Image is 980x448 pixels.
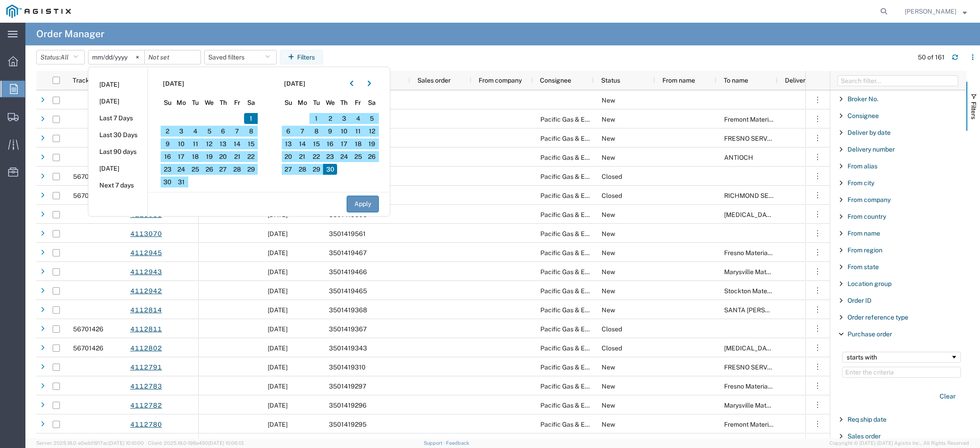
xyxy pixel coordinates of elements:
[295,98,309,108] span: Mo
[540,364,632,371] span: Pacific Gas & Electric Company
[208,440,244,446] span: [DATE] 10:06:13
[662,77,695,84] span: From name
[295,151,309,162] span: 21
[244,126,258,137] span: 8
[724,287,779,295] span: Stockton Materials
[724,77,748,84] span: To name
[785,77,832,84] span: Delivery number
[329,364,366,371] span: 3501419310
[934,389,961,404] button: Clear
[848,95,878,103] span: Broker No.
[848,314,908,321] span: Order reference type
[602,249,615,256] span: New
[329,345,367,352] span: 3501419343
[216,138,230,149] span: 13
[602,325,622,333] span: Closed
[130,283,162,299] a: 4112942
[847,354,951,361] div: starts with
[323,151,337,162] span: 23
[130,302,162,318] a: 4112814
[540,287,632,295] span: Pacific Gas & Electric Company
[905,6,956,16] span: Kristina Woolson
[540,345,632,352] span: Pacific Gas & Electric Company
[309,113,323,124] span: 1
[108,440,144,446] span: [DATE] 10:10:00
[73,325,103,333] span: 56701426
[268,345,288,352] span: 08/29/2025
[540,211,632,218] span: Pacific Gas & Electric Company
[188,138,202,149] span: 11
[918,53,945,62] div: 50 of 161
[351,98,365,108] span: Fr
[329,268,367,276] span: 3501419466
[175,151,189,162] span: 17
[161,177,175,187] span: 30
[724,421,807,428] span: Fremont Materials Receiving
[417,77,451,84] span: Sales order
[161,138,175,149] span: 9
[88,143,147,160] li: Last 90 days
[73,192,105,199] span: 56703663
[216,164,230,175] span: 27
[268,249,288,256] span: 08/31/2025
[602,116,615,123] span: New
[602,135,615,142] span: New
[309,151,323,162] span: 22
[230,164,244,175] span: 28
[295,126,309,137] span: 7
[724,154,753,161] span: ANTIOCH
[175,98,189,108] span: Mo
[188,126,202,137] span: 4
[540,306,632,314] span: Pacific Gas & Electric Company
[602,364,615,371] span: New
[829,439,969,447] span: Copyright © [DATE]-[DATE] Agistix Inc., All Rights Reserved
[309,164,323,175] span: 29
[244,113,258,124] span: 1
[309,98,323,108] span: Tu
[838,75,958,86] input: Filter Columns Input
[848,297,872,304] span: Order ID
[540,192,632,199] span: Pacific Gas & Electric Company
[268,306,288,314] span: 08/29/2025
[724,249,803,256] span: Fresno Materials Receiving
[161,151,175,162] span: 16
[540,135,632,142] span: Pacific Gas & Electric Company
[602,154,615,161] span: New
[268,230,288,237] span: 09/02/2025
[202,126,216,137] span: 5
[230,98,244,108] span: Fr
[365,138,379,149] span: 19
[161,98,175,108] span: Su
[88,127,147,143] li: Last 30 Days
[323,138,337,149] span: 16
[88,177,147,194] li: Next 7 days
[848,330,892,338] span: Purchase order
[602,211,615,218] span: New
[175,164,189,175] span: 24
[848,433,881,440] span: Sales order
[244,138,258,149] span: 15
[268,402,288,409] span: 08/29/2025
[602,287,615,295] span: New
[188,164,202,175] span: 25
[329,383,366,390] span: 3501419297
[60,54,69,61] span: All
[848,416,887,423] span: Req ship date
[540,249,632,256] span: Pacific Gas & Electric Company
[602,97,615,104] span: New
[724,268,812,276] span: Marysville Materials Receiving
[848,162,877,170] span: From alias
[540,383,632,390] span: Pacific Gas & Electric Company
[365,98,379,108] span: Sa
[268,268,288,276] span: 08/31/2025
[295,164,309,175] span: 28
[323,126,337,137] span: 9
[602,230,615,237] span: New
[848,112,879,119] span: Consignee
[130,245,162,261] a: 4112945
[36,23,104,45] h4: Order Manager
[724,383,803,390] span: Fresno Materials Receiving
[337,138,351,149] span: 17
[130,226,162,242] a: 4113070
[282,151,296,162] span: 20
